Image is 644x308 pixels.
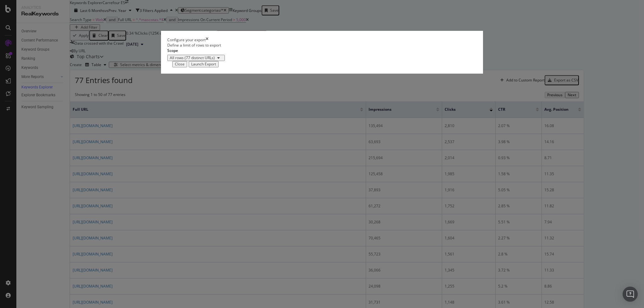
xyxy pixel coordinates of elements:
[167,55,225,61] button: All rows (77 distinct URLs)
[170,56,215,60] div: All rows (77 distinct URLs)
[191,62,216,66] div: Launch Export
[189,61,219,67] button: Launch Export
[172,61,187,67] button: Close
[167,37,206,42] div: Configure your export
[206,37,208,42] div: times
[167,48,178,53] label: Scope
[623,287,638,302] div: Open Intercom Messenger
[167,42,477,48] div: Define a limit of rows to export
[175,62,185,66] div: Close
[161,31,483,74] div: modal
